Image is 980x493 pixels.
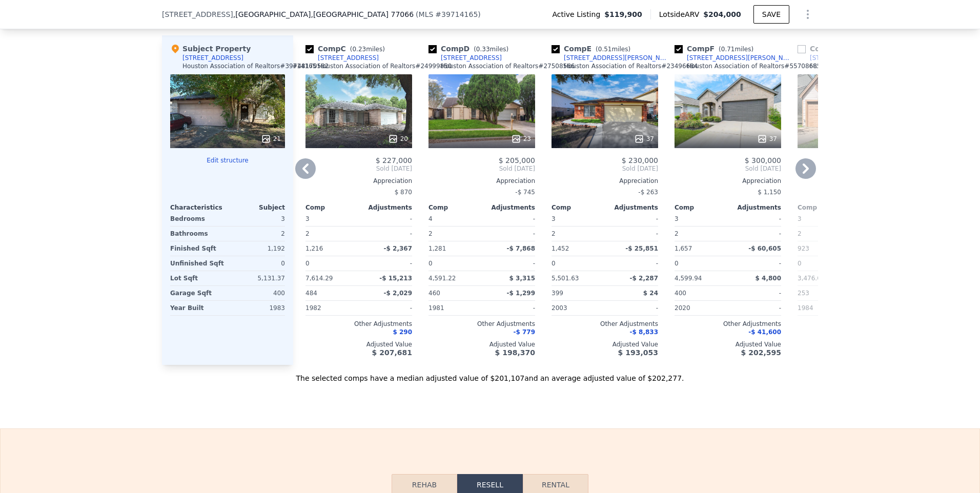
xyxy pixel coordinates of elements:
span: 0.33 [476,46,490,53]
div: 1,192 [230,241,285,256]
span: $ 870 [395,189,412,196]
a: [STREET_ADDRESS][PERSON_NAME] [675,54,793,62]
div: 2020 [675,301,726,315]
div: Finished Sqft [170,241,226,256]
div: - [607,212,658,226]
div: - [730,227,781,241]
span: -$ 2,029 [384,290,412,297]
div: 2 [552,227,603,241]
div: Other Adjustments [798,320,904,328]
span: 0.71 [721,46,735,53]
div: Subject [228,203,285,212]
span: -$ 41,600 [748,328,781,336]
div: 1984 [798,301,849,315]
div: Houston Association of Realtors # 23496684 [564,62,698,70]
div: Comp [552,203,605,212]
div: Comp G [798,44,882,54]
span: $ 3,315 [509,275,535,282]
div: Comp [675,203,728,212]
div: Subject Property [170,44,251,54]
div: Other Adjustments [428,320,535,328]
div: - [730,212,781,226]
span: Lotside ARV [659,9,703,19]
span: 5,501.63 [552,275,579,282]
div: 1982 [305,301,357,315]
div: 2 [230,227,285,241]
div: - [361,227,412,241]
span: $ 290 [393,328,412,336]
div: Other Adjustments [552,320,658,328]
span: 3 [552,215,556,222]
a: [STREET_ADDRESS] [305,54,379,62]
div: 2 [675,227,726,241]
span: 0 [675,260,679,267]
span: 0 [305,260,310,267]
div: - [361,212,412,226]
div: Comp [798,203,851,212]
div: Houston Association of Realtors # 55708685 [687,62,821,70]
div: 23 [511,134,531,144]
div: - [484,227,535,241]
div: Other Adjustments [675,320,781,328]
span: Sold [DATE] [428,165,535,173]
div: - [607,301,658,315]
div: Adjusted Value [798,340,904,348]
span: [STREET_ADDRESS] [162,9,233,19]
a: [STREET_ADDRESS] [798,54,871,62]
span: 0 [798,260,802,267]
span: ( miles) [714,46,758,53]
span: 4,599.94 [675,275,702,282]
span: Sold [DATE] [675,165,781,173]
span: 4 [428,215,433,222]
div: Adjustments [728,203,781,212]
span: 3,476.09 [798,275,825,282]
div: Comp [305,203,359,212]
span: 484 [305,290,317,297]
span: ( miles) [591,46,635,53]
div: [STREET_ADDRESS][PERSON_NAME] [687,54,793,62]
span: 3 [675,215,679,222]
span: $ 193,053 [618,348,658,357]
div: 2 [428,227,480,241]
span: 460 [428,290,440,297]
div: [STREET_ADDRESS] [318,54,379,62]
div: - [361,256,412,271]
span: 7,614.29 [305,275,333,282]
div: [STREET_ADDRESS] [441,54,502,62]
div: Comp C [305,44,389,54]
div: Appreciation [305,177,412,185]
div: Comp E [552,44,635,54]
span: , [GEOGRAPHIC_DATA] 77066 [311,10,414,18]
span: 3 [305,215,310,222]
span: 1,657 [675,245,692,252]
span: 0 [428,260,433,267]
span: 0.23 [352,46,366,53]
span: $ 202,595 [741,348,781,357]
div: 0 [230,256,285,271]
div: Year Built [170,301,226,315]
span: -$ 779 [513,328,535,336]
div: - [730,301,781,315]
div: Adjusted Value [305,340,412,348]
div: Adjusted Value [552,340,658,348]
span: $ 300,000 [745,156,781,165]
div: Garage Sqft [170,286,226,300]
div: Appreciation [428,177,535,185]
span: -$ 60,605 [748,245,781,252]
div: Appreciation [552,177,658,185]
span: -$ 25,851 [625,245,658,252]
span: 253 [798,290,809,297]
div: - [361,301,412,315]
div: 400 [230,286,285,300]
span: 1,216 [305,245,323,252]
a: [STREET_ADDRESS] [428,54,502,62]
div: Appreciation [675,177,781,185]
div: Houston Association of Realtors # 39714165 [182,62,316,70]
div: Adjusted Value [428,340,535,348]
span: $ 207,681 [372,348,412,357]
button: SAVE [753,5,789,24]
div: Appreciation [798,177,904,185]
span: -$ 745 [515,189,535,196]
div: - [484,301,535,315]
div: - [484,212,535,226]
